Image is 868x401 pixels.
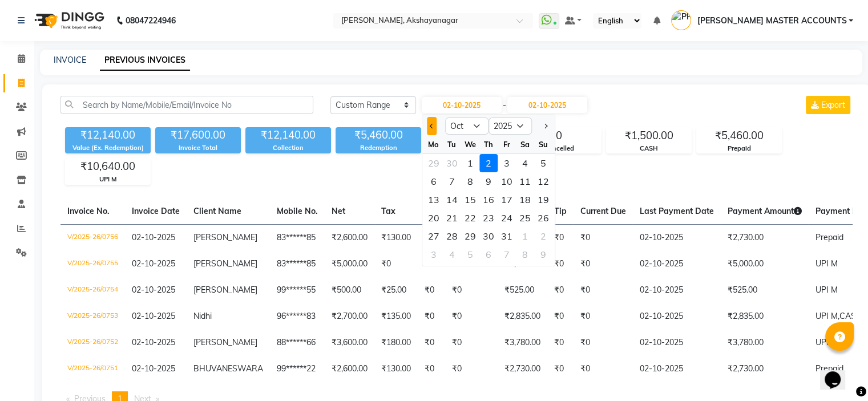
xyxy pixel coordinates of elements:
td: ₹2,730.00 [498,356,547,382]
div: Friday, October 10, 2025 [498,172,516,191]
button: Next month [540,117,550,135]
div: UPI M [66,175,150,184]
a: INVOICE [54,55,86,65]
div: ₹10,640.00 [66,159,150,175]
td: ₹0 [547,330,574,356]
div: 27 [425,227,443,245]
td: ₹0 [445,303,498,330]
iframe: chat widget [820,355,857,390]
div: 6 [479,245,498,264]
td: ₹2,730.00 [721,224,809,251]
td: ₹0 [374,251,418,277]
div: 2 [479,154,498,172]
span: 02-10-2025 [132,258,175,269]
div: 25 [516,209,534,227]
div: Saturday, November 1, 2025 [516,227,534,245]
span: UPI M [815,337,838,347]
div: Saturday, October 11, 2025 [516,172,534,191]
div: Wednesday, October 8, 2025 [461,172,479,191]
td: ₹0 [574,330,633,356]
div: 5 [534,154,552,172]
span: 02-10-2025 [132,363,175,374]
div: 30 [479,227,498,245]
span: Last Payment Date [640,206,714,216]
div: 4 [516,154,534,172]
div: Tuesday, October 14, 2025 [443,191,461,209]
div: Saturday, October 25, 2025 [516,209,534,227]
div: 9 [479,172,498,191]
div: Tuesday, October 28, 2025 [443,227,461,245]
td: 02-10-2025 [633,251,721,277]
div: 5 [461,245,479,264]
div: Thursday, October 23, 2025 [479,209,498,227]
span: - [503,99,506,111]
td: ₹2,600.00 [325,224,374,251]
td: 02-10-2025 [633,277,721,303]
td: ₹0 [547,303,574,330]
div: Fr [498,135,516,153]
div: 1 [516,227,534,245]
span: Prepaid [815,232,843,242]
td: ₹0 [574,303,633,330]
td: ₹2,700.00 [325,303,374,330]
td: ₹0 [445,277,498,303]
div: Thursday, November 6, 2025 [479,245,498,264]
div: 16 [479,191,498,209]
td: ₹0 [445,356,498,382]
div: 31 [498,227,516,245]
div: Wednesday, October 22, 2025 [461,209,479,227]
td: ₹0 [445,330,498,356]
div: 23 [479,209,498,227]
div: 12 [534,172,552,191]
div: ₹5,460.00 [336,127,421,143]
td: ₹180.00 [374,330,418,356]
span: UPI M [815,258,838,269]
div: 8 [461,172,479,191]
td: ₹25.00 [374,277,418,303]
div: 1 [461,154,479,172]
div: 29 [461,227,479,245]
span: CASH [839,311,862,321]
div: Friday, November 7, 2025 [498,245,516,264]
div: 11 [516,172,534,191]
div: Invoice Total [155,143,241,153]
td: ₹135.00 [374,303,418,330]
td: ₹0 [574,277,633,303]
td: ₹0 [418,356,445,382]
div: Friday, October 3, 2025 [498,154,516,172]
div: Sunday, November 9, 2025 [534,245,552,264]
div: Th [479,135,498,153]
input: Search by Name/Mobile/Email/Invoice No [60,96,313,114]
td: ₹525.00 [498,277,547,303]
span: [PERSON_NAME] [193,258,257,269]
div: 24 [498,209,516,227]
div: ₹5,460.00 [697,128,781,144]
td: ₹0 [418,277,445,303]
div: Tu [443,135,461,153]
div: Wednesday, October 29, 2025 [461,227,479,245]
span: Invoice Date [132,206,180,216]
td: ₹2,600.00 [325,356,374,382]
td: ₹3,600.00 [325,330,374,356]
div: 22 [461,209,479,227]
div: 10 [498,172,516,191]
span: Current Due [580,206,626,216]
button: Previous month [427,117,437,135]
td: ₹0 [574,356,633,382]
td: ₹0 [418,330,445,356]
td: ₹0 [574,251,633,277]
div: Monday, September 29, 2025 [425,154,443,172]
div: Sunday, November 2, 2025 [534,227,552,245]
td: ₹0 [574,224,633,251]
td: ₹3,780.00 [498,330,547,356]
div: 3 [498,154,516,172]
td: ₹5,000.00 [325,251,374,277]
div: Value (Ex. Redemption) [65,143,151,153]
div: 26 [534,209,552,227]
td: ₹0 [547,224,574,251]
input: End Date [507,97,587,113]
img: logo [29,5,107,37]
div: 6 [425,172,443,191]
div: Sunday, October 19, 2025 [534,191,552,209]
div: 19 [534,191,552,209]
